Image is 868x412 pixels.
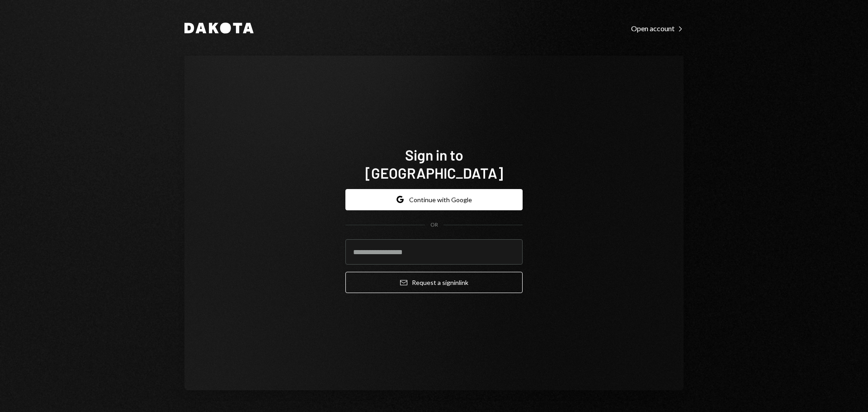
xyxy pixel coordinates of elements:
[345,189,523,210] button: Continue with Google
[631,23,684,33] a: Open account
[345,272,523,293] button: Request a signinlink
[430,221,438,229] div: OR
[345,146,523,182] h1: Sign in to [GEOGRAPHIC_DATA]
[631,24,684,33] div: Open account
